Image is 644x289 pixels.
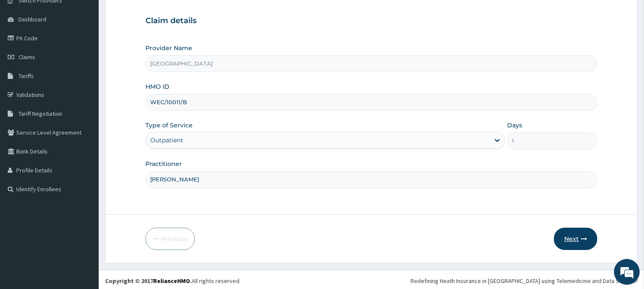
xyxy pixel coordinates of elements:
[507,121,522,129] label: Days
[145,94,597,111] input: Enter HMO ID
[105,277,192,285] strong: Copyright © 2017 .
[145,44,192,52] label: Provider Name
[145,121,193,129] label: Type of Service
[153,277,190,285] a: RelianceHMO
[145,82,169,91] label: HMO ID
[16,43,35,64] img: d_794563401_company_1708531726252_794563401
[18,15,46,23] span: Dashboard
[45,48,144,59] div: Chat with us now
[4,196,163,226] textarea: Type your message and hit 'Enter'
[145,228,195,250] button: Previous
[554,228,597,250] button: Next
[18,110,62,117] span: Tariff Negotiation
[18,72,34,80] span: Tariffs
[50,89,118,175] span: We're online!
[150,136,183,144] div: Outpatient
[145,16,597,26] h3: Claim details
[141,4,161,25] div: Minimize live chat window
[18,53,35,61] span: Claims
[145,171,597,188] input: Enter Name
[411,277,638,285] div: Redefining Heath Insurance in [GEOGRAPHIC_DATA] using Telemedicine and Data Science!
[145,160,182,168] label: Practitioner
